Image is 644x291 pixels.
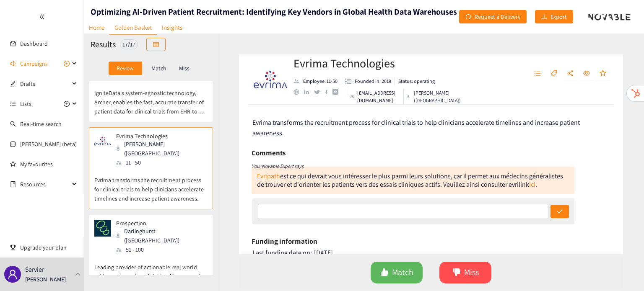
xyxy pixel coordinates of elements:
span: eye [583,70,590,77]
span: double-left [39,14,45,20]
button: share-alt [563,67,578,80]
span: book [10,181,16,187]
span: Lists [20,95,31,112]
a: linkedin [304,90,314,95]
div: 17 / 17 [120,39,138,49]
li: Employees [293,77,341,85]
span: Upgrade your plan [20,239,77,256]
p: IgniteData's system-agnostic technology, Archer, enables the fast, accurate transfer of patient d... [94,80,208,116]
a: Dashboard [20,40,48,47]
a: Real-time search [20,120,62,128]
img: Company Logo [254,63,287,96]
p: Founded in: 2019 [355,77,391,85]
button: star [595,67,610,80]
span: plus-circle [64,101,70,107]
a: ici [529,180,535,189]
p: Servier [25,264,44,275]
button: check [551,205,569,218]
a: crunchbase [332,89,343,95]
button: tag [546,67,561,80]
h6: Comments [252,147,286,159]
p: Status: operating [398,77,435,85]
span: edit [10,81,16,87]
span: Resources [20,176,70,193]
span: Export [551,12,567,21]
p: Leading provider of actionable real world evidence through artificial intelligence and machine le... [94,254,208,290]
p: Employee: 11-50 [303,77,338,85]
img: Snapshot of the company's website [94,220,111,237]
span: Campaigns [20,55,48,72]
div: 11 - 50 [116,158,207,167]
div: est ce qui devrait vous intéresser le plus parmi leurs solutions, car il permet aux médecins géné... [257,172,563,189]
span: unordered-list [534,70,541,77]
span: Request a Delivery [475,12,520,21]
p: Evrima Technologies [116,133,202,139]
button: likeMatch [371,262,423,283]
h2: Results [91,39,116,50]
span: download [541,14,547,21]
button: eye [579,67,594,80]
span: Drafts [20,75,70,92]
img: Snapshot of the company's website [94,133,111,149]
p: Match [151,65,166,72]
a: Insights [157,21,187,34]
a: Home [84,21,109,34]
button: unordered-list [530,67,545,80]
span: sound [10,61,16,67]
iframe: Chat Widget [602,251,644,291]
p: [EMAIL_ADDRESS][DOMAIN_NAME] [357,89,400,104]
button: redoRequest a Delivery [459,10,527,23]
p: Review [117,65,134,72]
p: Prospection [116,220,202,227]
span: share-alt [567,70,574,77]
a: facebook [325,90,333,94]
span: dislike [452,268,461,278]
span: tag [551,70,557,77]
span: like [380,268,389,278]
h2: Evrima Technologies [293,55,462,72]
p: [PERSON_NAME] [25,275,66,284]
span: Last funding date on: [252,248,312,257]
a: Golden Basket [109,21,157,35]
div: [PERSON_NAME] ([GEOGRAPHIC_DATA]) [407,89,462,104]
span: unordered-list [10,101,16,107]
h6: Funding information [252,235,317,247]
a: website [293,89,304,95]
li: Status [395,77,435,85]
h1: Optimizing AI-Driven Patient Recruitment: Identifying Key Vendors in Global Health Data Warehouses​ [91,6,457,18]
div: Darlinghurst ([GEOGRAPHIC_DATA]) [116,227,207,245]
span: trophy [10,245,16,250]
div: 51 - 100 [116,245,207,254]
li: Founded in year [341,77,395,85]
button: table [146,38,166,51]
a: Evripath [257,172,280,180]
span: star [600,70,606,77]
span: Evrima transforms the recruitment process for clinical trials to help clinicians accelerate timel... [252,118,580,137]
div: [DATE] [252,249,611,257]
span: user [8,269,18,279]
i: Your Novable Expert says [252,163,304,169]
div: [PERSON_NAME] ([GEOGRAPHIC_DATA]) [116,139,207,158]
button: downloadExport [535,10,573,23]
span: check [557,209,563,215]
span: Match [392,266,413,279]
a: [PERSON_NAME] (beta) [20,140,77,148]
button: dislikeMiss [439,262,491,283]
a: My favourites [20,156,77,173]
a: twitter [314,90,325,94]
p: Evrima transforms the recruitment process for clinical trials to help clinicians accelerate timel... [94,167,208,203]
span: Miss [464,266,479,279]
p: Miss [179,65,190,72]
span: redo [465,14,471,21]
span: plus-circle [64,61,70,67]
span: table [153,41,159,48]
